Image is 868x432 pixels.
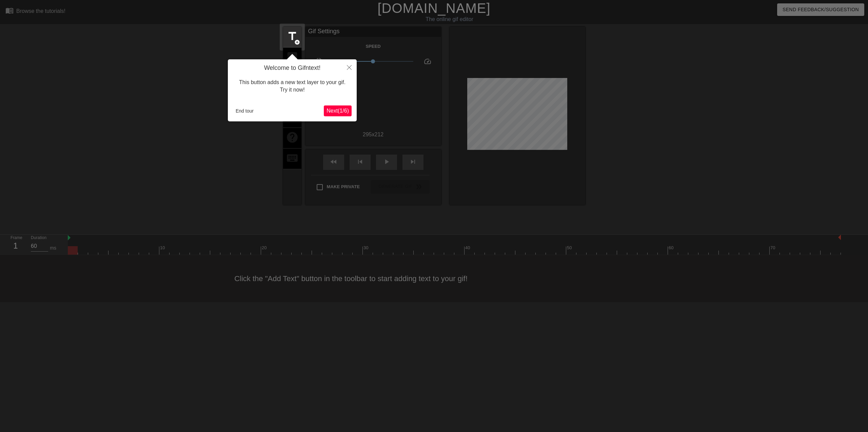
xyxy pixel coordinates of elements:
button: End tour [233,106,256,116]
button: Close [342,59,357,75]
h4: Welcome to Gifntext! [233,64,352,72]
button: Next [324,105,352,116]
span: Next ( 1 / 6 ) [327,108,349,114]
div: This button adds a new text layer to your gif. Try it now! [233,72,352,101]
